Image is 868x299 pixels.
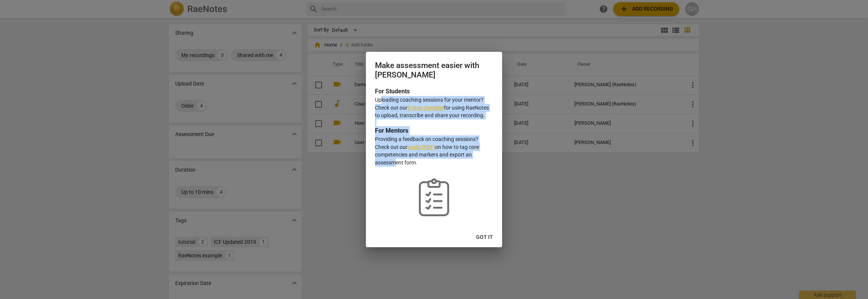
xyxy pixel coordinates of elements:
a: guide (PDF) [408,144,435,150]
p: Uploading coaching sessions for your mentor? Check out our for using RaeNotes to upload, transcri... [375,96,493,119]
p: Providing a feedback on coaching sessions? Check out our on how to tag core competencies and mark... [375,135,493,166]
b: For Mentors [375,127,408,134]
h2: Make assessment easier with [PERSON_NAME] [375,61,493,79]
b: For Students [375,88,410,95]
span: Got it [476,234,493,241]
button: Got it [470,231,499,244]
a: 5-step checklist [408,105,444,111]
